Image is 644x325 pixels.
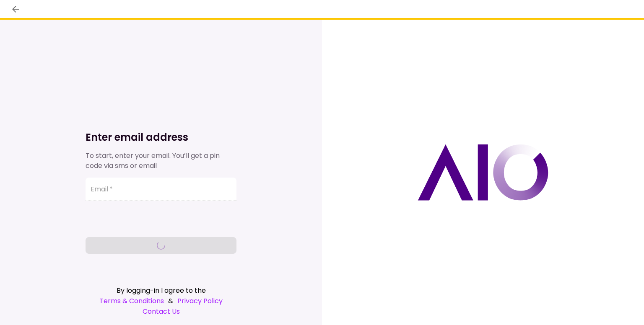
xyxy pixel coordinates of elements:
img: AIO logo [418,144,548,201]
a: Terms & Conditions [99,296,164,306]
div: By logging-in I agree to the [86,285,236,296]
a: Privacy Policy [177,296,223,306]
div: & [86,296,236,306]
div: To start, enter your email. You’ll get a pin code via sms or email [86,151,236,171]
a: Contact Us [86,306,236,317]
button: back [8,2,23,16]
h1: Enter email address [86,131,236,144]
